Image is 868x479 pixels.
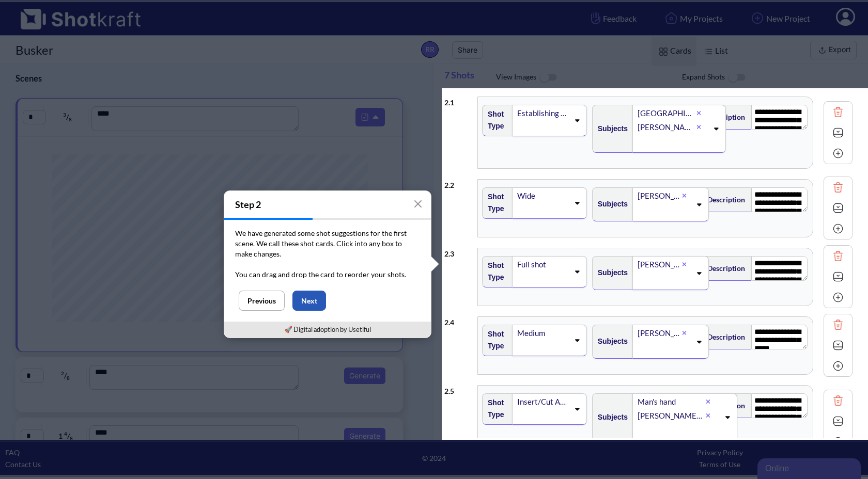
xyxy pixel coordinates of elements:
[702,328,745,345] span: Description
[593,196,628,213] span: Subjects
[830,317,846,332] img: Trash Icon
[637,106,696,120] div: [GEOGRAPHIC_DATA]
[483,106,507,135] span: Shot Type
[444,380,472,397] div: 2 . 5
[830,248,846,264] img: Trash Icon
[516,395,569,409] div: Insert/Cut Away
[830,269,846,284] img: Expand Icon
[444,243,472,260] div: 2 . 3
[830,146,846,161] img: Add Icon
[483,257,507,286] span: Shot Type
[593,409,628,426] span: Subjects
[284,325,371,333] a: 🚀 Digital adoption by Usetiful
[637,189,682,203] div: [PERSON_NAME]
[444,311,472,328] div: 2 . 4
[516,106,569,120] div: Establishing shot
[516,189,569,203] div: Wide
[516,326,569,340] div: Medium
[702,260,745,277] span: Description
[593,333,628,350] span: Subjects
[224,191,431,218] h4: Step 2
[239,291,285,311] button: Previous
[637,258,682,272] div: [PERSON_NAME]
[830,200,846,216] img: Expand Icon
[830,180,846,195] img: Trash Icon
[830,434,846,450] img: Add Icon
[593,120,628,137] span: Subjects
[483,394,507,423] span: Shot Type
[593,264,628,281] span: Subjects
[235,269,420,280] p: You can drag and drop the card to reorder your shots.
[8,6,96,19] div: Online
[637,395,706,409] div: Man's hand
[830,358,846,374] img: Add Icon
[830,338,846,353] img: Expand Icon
[830,290,846,305] img: Add Icon
[830,221,846,236] img: Add Icon
[444,174,472,191] div: 2 . 2
[483,326,507,355] span: Shot Type
[444,91,472,108] div: 2 . 1
[637,120,696,134] div: [PERSON_NAME]
[292,291,326,311] button: Next
[637,326,682,340] div: [PERSON_NAME]
[830,125,846,140] img: Expand Icon
[830,104,846,120] img: Trash Icon
[235,228,420,259] p: We have generated some shot suggestions for the first scene. We call these shot cards. Click into...
[830,413,846,429] img: Expand Icon
[444,91,853,174] div: 2.1Shot TypeEstablishing shotSubjects[GEOGRAPHIC_DATA][PERSON_NAME]Description**** **** **** ****...
[637,409,706,423] div: [PERSON_NAME]'s shoulder
[483,188,507,217] span: Shot Type
[444,380,853,462] div: 2.5Shot TypeInsert/Cut AwaySubjectsMan's hand[PERSON_NAME]'s shoulderDescription**** **** **** **...
[702,191,745,208] span: Description
[830,393,846,408] img: Trash Icon
[516,258,569,272] div: Full shot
